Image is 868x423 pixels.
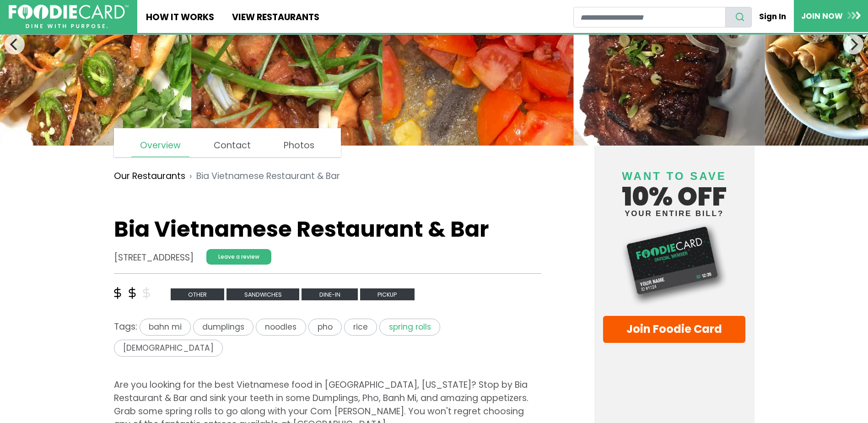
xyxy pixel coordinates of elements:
span: dumplings [193,319,253,336]
a: bahn mi [137,320,193,333]
a: sandwiches [226,287,302,300]
address: [STREET_ADDRESS] [114,251,194,265]
nav: breadcrumb [114,163,542,190]
button: search [725,7,752,27]
span: pho [308,319,342,336]
a: noodles [256,320,308,333]
span: rice [344,319,377,336]
img: FoodieCard; Eat, Drink, Save, Donate [9,5,129,29]
a: Sign In [752,6,794,27]
button: Previous [5,34,25,54]
a: Contact [205,135,259,157]
h4: 10% off [603,158,746,217]
small: your entire bill? [603,210,746,217]
nav: page links [114,128,341,157]
a: Join Foodie Card [603,316,746,343]
a: Our Restaurants [114,170,185,183]
span: Want to save [622,170,726,182]
button: Next [843,34,863,54]
a: Pickup [360,287,415,300]
span: sandwiches [226,288,299,301]
a: other [171,287,227,300]
span: noodles [256,319,306,336]
span: spring rolls [379,319,440,336]
a: spring rolls [379,320,440,333]
a: rice [344,320,379,333]
input: restaurant search [573,7,726,27]
a: Dine-in [302,287,360,300]
span: [DEMOGRAPHIC_DATA] [114,340,223,357]
a: Leave a review [206,249,271,265]
a: dumplings [193,320,256,333]
span: other [171,288,225,301]
h1: Bia Vietnamese Restaurant & Bar [114,216,542,243]
span: bahn mi [140,319,191,336]
a: pho [308,320,344,333]
div: Tags: [114,319,542,361]
a: Photos [275,135,323,157]
a: Overview [131,135,189,157]
li: Bia Vietnamese Restaurant & Bar [185,170,340,183]
span: Pickup [360,288,415,301]
img: Foodie Card [603,222,746,307]
span: Dine-in [302,288,358,301]
a: [DEMOGRAPHIC_DATA] [114,342,223,354]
